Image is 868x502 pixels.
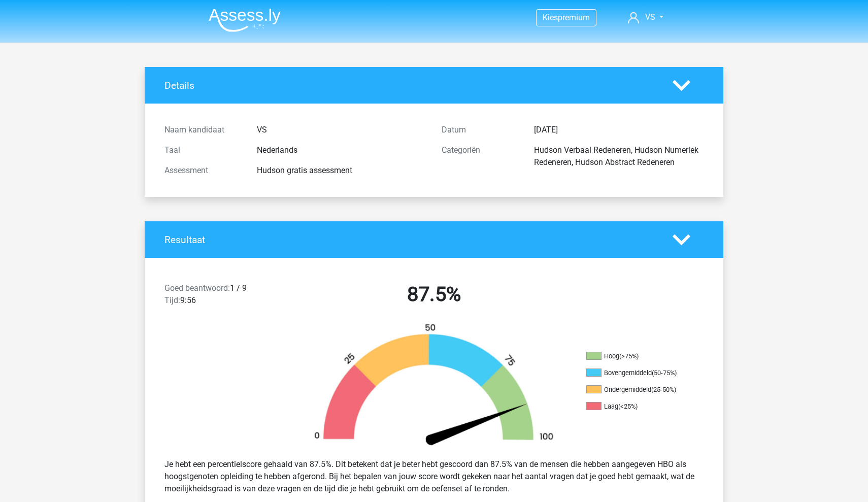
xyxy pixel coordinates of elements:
[157,282,295,311] div: 1 / 9 9:56
[586,369,688,378] li: Bovengemiddeld
[652,369,677,377] div: (50-75%)
[543,13,558,22] span: Kies
[624,11,667,23] a: VS
[164,80,657,91] h4: Details
[434,124,526,136] div: Datum
[586,352,688,361] li: Hoog
[526,144,711,169] div: Hudson Verbaal Redeneren, Hudson Numeriek Redeneren, Hudson Abstract Redeneren
[586,402,688,411] li: Laag
[537,11,596,24] a: Kiespremium
[297,323,571,450] img: 88.3ef8f83e0fc4.png
[618,403,638,410] div: (<25%)
[586,385,688,394] li: Ondergemiddeld
[164,295,180,305] span: Tijd:
[434,144,526,169] div: Categoriën
[157,454,711,499] div: Je hebt een percentielscore gehaald van 87.5%. Dit betekent dat je beter hebt gescoord dan 87.5% ...
[249,164,434,177] div: Hudson gratis assessment
[249,124,434,136] div: VS
[209,8,281,32] img: Assessly
[303,282,565,307] h2: 87.5%
[526,124,711,136] div: [DATE]
[164,283,230,293] span: Goed beantwoord:
[157,144,249,156] div: Taal
[619,352,639,360] div: (>75%)
[651,386,676,393] div: (25-50%)
[558,13,590,22] span: premium
[249,144,434,156] div: Nederlands
[645,12,655,22] span: VS
[157,124,249,136] div: Naam kandidaat
[157,164,249,177] div: Assessment
[164,234,657,246] h4: Resultaat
